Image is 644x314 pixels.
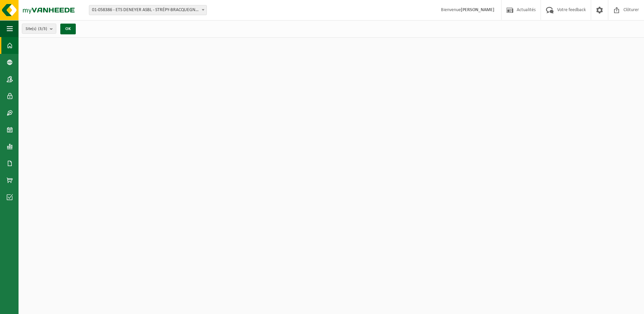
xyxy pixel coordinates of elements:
span: Site(s) [26,24,47,34]
strong: [PERSON_NAME] [461,7,494,12]
span: 01-058386 - ETS DENEYER ASBL - STRÉPY-BRACQUEGNIES [89,5,206,15]
span: 01-058386 - ETS DENEYER ASBL - STRÉPY-BRACQUEGNIES [89,5,207,15]
count: (3/3) [38,27,47,31]
button: OK [60,24,76,34]
button: Site(s)(3/3) [22,24,56,34]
